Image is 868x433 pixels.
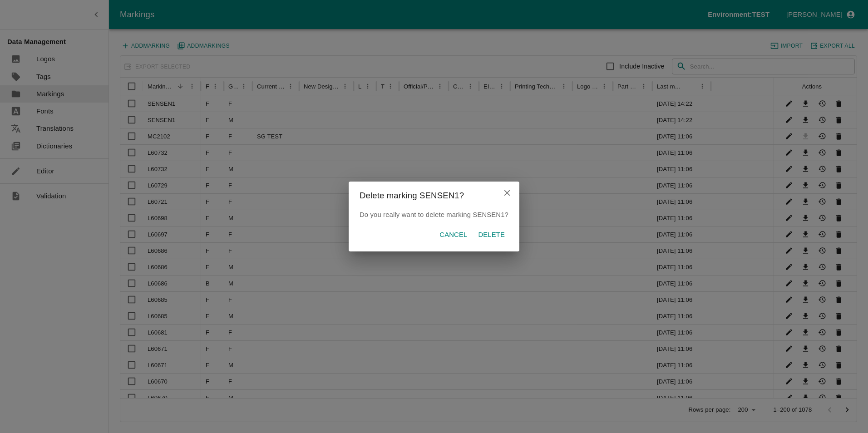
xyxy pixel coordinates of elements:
h2: Delete marking SENSEN1? [349,182,519,210]
p: Do you really want to delete marking SENSEN1? [360,210,508,220]
button: Delete [474,227,508,242]
p: Delete [478,230,505,240]
button: close [498,184,516,202]
button: Cancel [436,227,471,242]
p: Cancel [439,230,467,240]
